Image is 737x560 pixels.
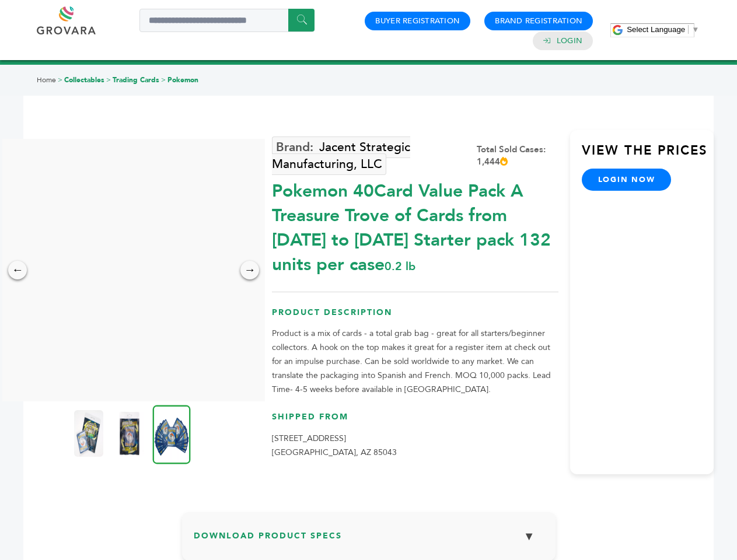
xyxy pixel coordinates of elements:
[385,258,415,274] span: 0.2 lb
[495,16,582,26] a: Brand Registration
[557,36,582,46] a: Login
[272,411,558,432] h3: Shipped From
[113,75,159,85] a: Trading Cards
[240,261,259,279] div: →
[153,405,191,464] img: Pokemon 40-Card Value Pack – A Treasure Trove of Cards from 1996 to 2024 - Starter pack! 132 unit...
[139,9,315,32] input: Search a product or brand...
[161,75,166,85] span: >
[627,25,699,34] a: Select Language​
[194,524,544,558] h3: Download Product Specs
[691,25,699,34] span: ▼
[272,173,558,277] div: Pokemon 40Card Value Pack A Treasure Trove of Cards from [DATE] to [DATE] Starter pack 132 units ...
[688,25,689,34] span: ​
[477,143,558,168] div: Total Sold Cases: 1,444
[582,169,672,191] a: login now
[582,142,714,169] h3: View the Prices
[375,16,460,26] a: Buyer Registration
[106,75,111,85] span: >
[627,25,685,34] span: Select Language
[272,432,558,460] p: [STREET_ADDRESS] [GEOGRAPHIC_DATA], AZ 85043
[272,136,410,175] a: Jacent Strategic Manufacturing, LLC
[64,75,104,85] a: Collectables
[272,307,558,327] h3: Product Description
[37,75,56,85] a: Home
[58,75,62,85] span: >
[8,261,27,279] div: ←
[115,410,144,457] img: Pokemon 40-Card Value Pack – A Treasure Trove of Cards from 1996 to 2024 - Starter pack! 132 unit...
[74,410,103,457] img: Pokemon 40-Card Value Pack – A Treasure Trove of Cards from 1996 to 2024 - Starter pack! 132 unit...
[272,327,558,397] p: Product is a mix of cards - a total grab bag - great for all starters/beginner collectors. A hook...
[167,75,198,85] a: Pokemon
[515,524,544,549] button: ▼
